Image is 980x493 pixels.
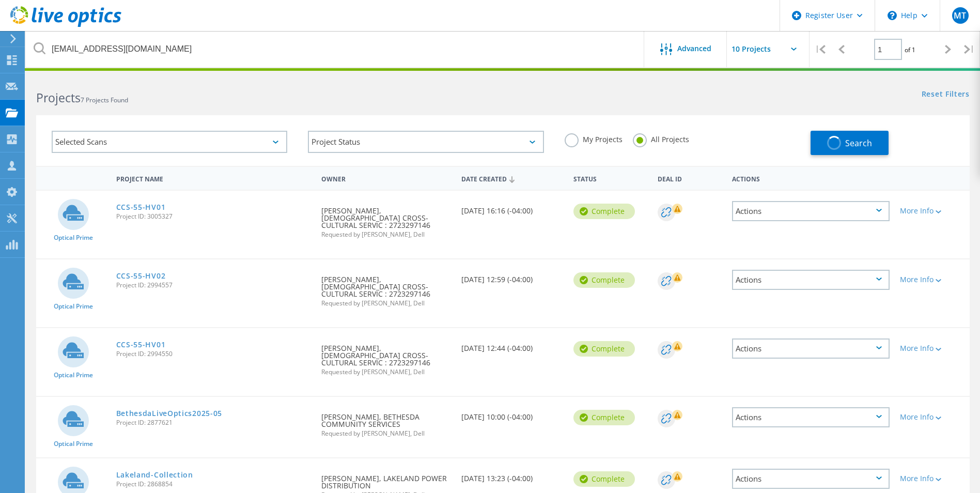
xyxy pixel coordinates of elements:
span: Project ID: 2994550 [116,351,312,357]
span: Requested by [PERSON_NAME], Dell [321,369,451,375]
div: More Info [900,276,965,283]
span: Project ID: 2877621 [116,420,312,426]
div: [PERSON_NAME], BETHESDA COMMUNITY SERVICES [316,397,456,447]
div: | [810,31,831,68]
div: More Info [900,345,965,352]
svg: \n [888,11,897,20]
span: Project ID: 3005327 [116,213,312,220]
div: Status [568,168,652,188]
div: Deal Id [652,168,727,188]
div: Project Status [308,131,543,153]
div: [PERSON_NAME], [DEMOGRAPHIC_DATA] CROSS-CULTURAL SERVIC : 2723297146 [316,259,456,317]
a: Reset Filters [922,90,970,99]
label: All Projects [633,133,689,143]
span: Requested by [PERSON_NAME], Dell [321,300,451,306]
b: Projects [36,89,81,106]
span: Search [845,137,872,149]
span: Project ID: 2994557 [116,282,312,288]
div: More Info [900,413,965,421]
div: [DATE] 12:44 (-04:00) [456,328,568,362]
span: Project ID: 2868854 [116,481,312,487]
div: Complete [573,471,635,487]
div: Actions [732,338,890,359]
span: Optical Prime [54,303,93,310]
a: BethesdaLiveOptics2025-05 [116,410,223,417]
div: Actions [732,201,890,221]
div: Actions [732,270,890,290]
span: Requested by [PERSON_NAME], Dell [321,232,451,238]
div: Actions [732,469,890,489]
a: CCS-55-HV01 [116,204,166,211]
a: CCS-55-HV02 [116,272,166,280]
input: Search projects by name, owner, ID, company, etc [26,31,645,67]
div: Complete [573,204,635,219]
a: Live Optics Dashboard [10,22,121,29]
div: Owner [316,168,456,188]
div: [PERSON_NAME], [DEMOGRAPHIC_DATA] CROSS-CULTURAL SERVIC : 2723297146 [316,328,456,386]
div: | [959,31,980,68]
div: Complete [573,410,635,425]
span: Optical Prime [54,372,93,378]
div: Selected Scans [52,131,287,153]
span: 7 Projects Found [81,96,128,104]
span: Advanced [677,45,711,52]
a: CCS-55-HV01 [116,341,166,348]
div: More Info [900,207,965,214]
div: Project Name [111,168,317,188]
div: Actions [727,168,895,188]
div: Complete [573,272,635,288]
span: of 1 [905,45,915,54]
div: [DATE] 13:23 (-04:00) [456,458,568,492]
button: Search [811,131,889,155]
label: My Projects [565,133,623,143]
div: [DATE] 16:16 (-04:00) [456,191,568,225]
div: Complete [573,341,635,357]
div: [DATE] 10:00 (-04:00) [456,397,568,431]
div: Date Created [456,168,568,188]
span: MT [954,11,966,20]
div: [PERSON_NAME], [DEMOGRAPHIC_DATA] CROSS-CULTURAL SERVIC : 2723297146 [316,191,456,248]
span: Optical Prime [54,235,93,241]
div: [DATE] 12:59 (-04:00) [456,259,568,294]
span: Optical Prime [54,441,93,447]
span: Requested by [PERSON_NAME], Dell [321,430,451,437]
a: Lakeland-Collection [116,471,193,479]
div: More Info [900,475,965,482]
div: Actions [732,407,890,427]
